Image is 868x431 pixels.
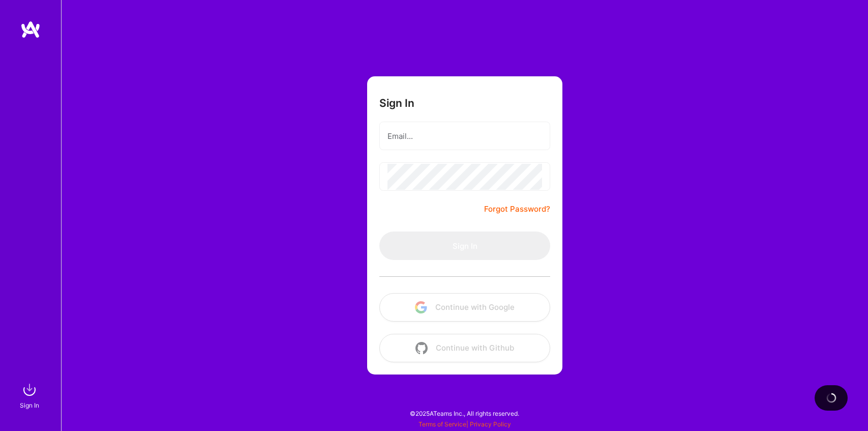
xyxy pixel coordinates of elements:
[484,203,550,215] a: Forgot Password?
[387,123,542,149] input: Email...
[379,293,550,322] button: Continue with Google
[20,400,39,411] div: Sign In
[20,20,41,39] img: logo
[470,420,511,428] a: Privacy Policy
[61,400,868,426] div: © 2025 ATeams Inc., All rights reserved.
[19,380,40,400] img: sign in
[415,301,427,313] img: icon
[826,393,836,403] img: loading
[418,420,466,428] a: Terms of Service
[418,420,511,428] span: |
[379,97,414,109] h3: Sign In
[21,380,40,411] a: sign inSign In
[415,342,428,354] img: icon
[379,334,550,362] button: Continue with Github
[379,232,550,260] button: Sign In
